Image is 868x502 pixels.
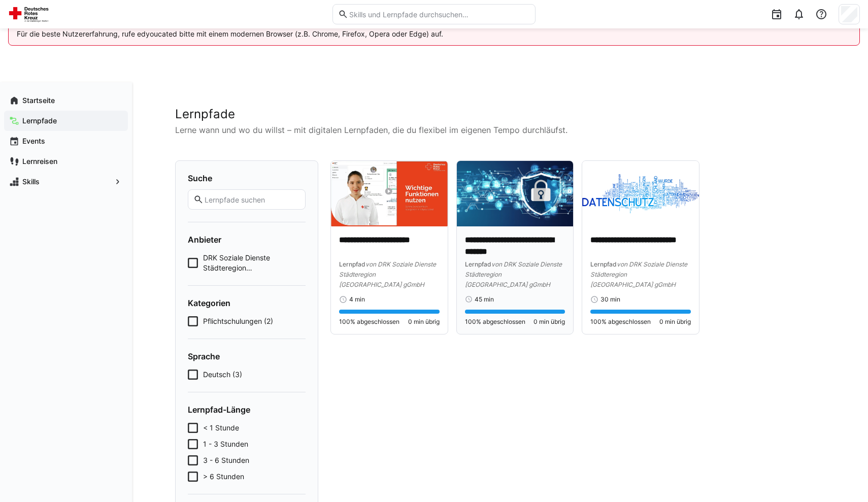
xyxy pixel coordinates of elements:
span: Pflichtschulungen (2) [203,316,273,326]
span: 100% abgeschlossen [465,318,525,326]
span: 30 min [600,295,620,304]
h2: Lernpfade [175,107,825,122]
span: 0 min übrig [533,318,565,326]
span: 0 min übrig [408,318,440,326]
span: von DRK Soziale Dienste Städteregion [GEOGRAPHIC_DATA] gGmbH [590,260,687,288]
span: 4 min [349,295,365,304]
input: Skills und Lernpfade durchsuchen… [348,10,530,19]
h4: Anbieter [188,235,306,245]
p: Lerne wann und wo du willst – mit digitalen Lernpfaden, die du flexibel im eigenen Tempo durchläu... [175,124,825,136]
span: von DRK Soziale Dienste Städteregion [GEOGRAPHIC_DATA] gGmbH [339,260,436,288]
h4: Suche [188,173,306,183]
span: von DRK Soziale Dienste Städteregion [GEOGRAPHIC_DATA] gGmbH [465,260,562,288]
span: Lernpfad [465,260,491,268]
span: 100% abgeschlossen [590,318,651,326]
span: 0 min übrig [659,318,691,326]
span: 1 - 3 Stunden [203,439,248,449]
img: image [582,161,699,226]
p: Für die beste Nutzererfahrung, rufe edyoucated bitte mit einem modernen Browser (z.B. Chrome, Fir... [17,29,851,39]
img: image [331,161,448,226]
span: 45 min [475,295,494,304]
span: > 6 Stunden [203,472,244,482]
img: image [457,161,574,226]
span: < 1 Stunde [203,423,239,433]
h4: Sprache [188,351,306,361]
span: Lernpfad [590,260,617,268]
span: DRK Soziale Dienste Städteregion [GEOGRAPHIC_DATA] gGmbH (3) [203,253,306,273]
input: Lernpfade suchen [204,195,300,204]
span: Lernpfad [339,260,365,268]
h4: Lernpfad-Länge [188,405,306,415]
span: 100% abgeschlossen [339,318,399,326]
span: 3 - 6 Stunden [203,455,249,465]
span: Deutsch (3) [203,370,242,380]
h4: Kategorien [188,298,306,308]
